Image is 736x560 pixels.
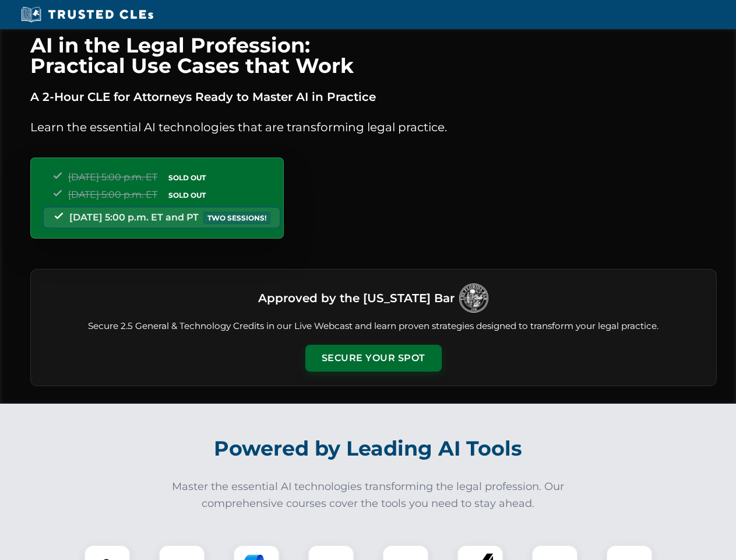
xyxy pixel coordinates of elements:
p: Master the essential AI technologies transforming the legal profession. Our comprehensive courses... [164,478,572,512]
h3: Approved by the [US_STATE] Bar [258,288,455,309]
span: SOLD OUT [164,171,210,184]
img: Trusted CLEs [17,6,157,23]
button: Secure Your Spot [305,345,442,372]
h1: AI in the Legal Profession: Practical Use Cases that Work [30,35,717,76]
p: A 2-Hour CLE for Attorneys Ready to Master AI in Practice [30,87,717,106]
span: [DATE] 5:00 p.m. ET [68,171,157,183]
h2: Powered by Leading AI Tools [45,428,691,469]
p: Learn the essential AI technologies that are transforming legal practice. [30,118,717,136]
p: Secure 2.5 General & Technology Credits in our Live Webcast and learn proven strategies designed ... [45,320,702,333]
span: [DATE] 5:00 p.m. ET [68,189,157,200]
span: SOLD OUT [164,189,210,201]
img: Logo [459,283,488,313]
